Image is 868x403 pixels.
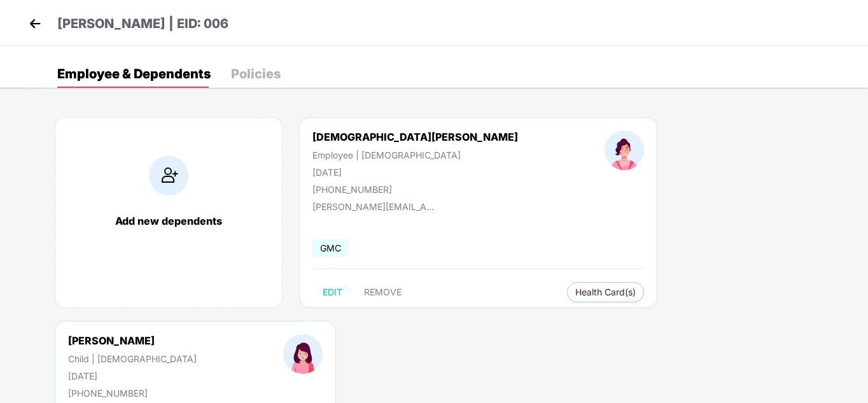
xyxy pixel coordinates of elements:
div: [DEMOGRAPHIC_DATA][PERSON_NAME] [312,131,518,143]
span: Health Card(s) [575,289,636,295]
div: Employee | [DEMOGRAPHIC_DATA] [312,150,518,160]
div: Policies [231,67,281,80]
div: [PERSON_NAME][EMAIL_ADDRESS][DOMAIN_NAME] [312,201,440,212]
div: [DATE] [312,167,518,178]
img: back [25,14,45,33]
p: [PERSON_NAME] | EID: 006 [57,14,228,34]
img: profileImage [605,131,644,170]
div: Add new dependents [68,215,269,227]
span: REMOVE [364,287,402,297]
button: Health Card(s) [567,282,644,302]
div: Employee & Dependents [57,67,211,80]
div: Child | [DEMOGRAPHIC_DATA] [68,353,197,364]
span: GMC [312,239,349,257]
div: [PERSON_NAME] [68,334,197,347]
div: [PHONE_NUMBER] [312,184,518,195]
img: addIcon [149,156,188,195]
img: profileImage [283,334,323,374]
div: [PHONE_NUMBER] [68,388,197,399]
button: EDIT [312,282,353,302]
div: [DATE] [68,371,197,381]
button: REMOVE [354,282,412,302]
